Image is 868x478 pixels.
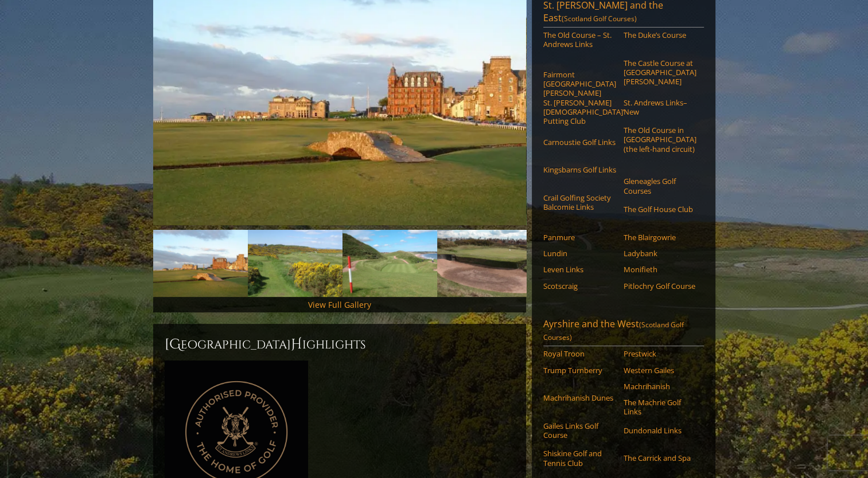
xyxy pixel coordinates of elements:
a: The Old Course in [GEOGRAPHIC_DATA] (the left-hand circuit) [624,126,696,154]
a: Dundonald Links [624,426,696,435]
a: Ladybank [624,249,696,258]
a: The Carrick and Spa [624,453,696,463]
a: Prestwick [624,349,696,358]
span: (Scotland Golf Courses) [543,320,684,342]
a: Western Gailes [624,366,696,375]
a: Shiskine Golf and Tennis Club [543,449,616,468]
a: View Full Gallery [308,299,371,310]
a: Fairmont [GEOGRAPHIC_DATA][PERSON_NAME] [543,70,616,98]
a: Gleneagles Golf Courses [624,177,696,195]
span: (Scotland Golf Courses) [562,14,637,23]
a: Lundin [543,249,616,258]
h2: [GEOGRAPHIC_DATA] ighlights [165,335,515,354]
a: Kingsbarns Golf Links [543,165,616,174]
a: Ayrshire and the West(Scotland Golf Courses) [543,318,704,346]
a: Leven Links [543,265,616,274]
a: Crail Golfing Society Balcomie Links [543,193,616,212]
a: Monifieth [624,265,696,274]
a: Trump Turnberry [543,366,616,375]
a: The Old Course – St. Andrews Links [543,30,616,49]
a: St. Andrews Links–New [624,98,696,117]
a: The Blairgowrie [624,233,696,242]
a: Panmure [543,233,616,242]
a: Machrihanish [624,382,696,391]
a: Royal Troon [543,349,616,358]
a: The Castle Course at [GEOGRAPHIC_DATA][PERSON_NAME] [624,58,696,87]
span: H [291,335,302,354]
a: The Golf House Club [624,205,696,214]
a: Scotscraig [543,281,616,291]
a: Carnoustie Golf Links [543,138,616,147]
a: St. [PERSON_NAME] [DEMOGRAPHIC_DATA]’ Putting Club [543,98,616,126]
a: The Machrie Golf Links [624,398,696,417]
a: Pitlochry Golf Course [624,281,696,291]
a: Gailes Links Golf Course [543,421,616,440]
a: Machrihanish Dunes [543,393,616,402]
a: The Duke’s Course [624,30,696,40]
